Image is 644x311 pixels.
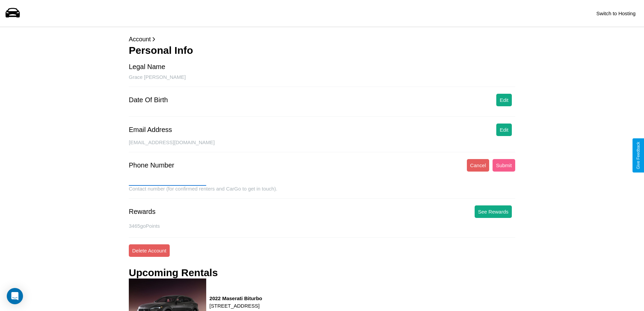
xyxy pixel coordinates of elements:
h3: Upcoming Rentals [129,267,218,279]
button: Edit [496,94,512,106]
div: Grace [PERSON_NAME] [129,74,515,87]
div: Phone Number [129,161,174,169]
div: Email Address [129,126,172,134]
div: Date Of Birth [129,96,168,104]
button: Submit [493,159,515,172]
button: Edit [496,124,512,136]
button: See Rewards [475,205,512,218]
div: Legal Name [129,63,165,71]
div: Rewards [129,208,156,216]
p: 3465 goPoints [129,221,515,230]
div: Open Intercom Messenger [7,288,23,304]
p: [STREET_ADDRESS] [210,301,262,310]
button: Cancel [467,159,490,172]
button: Delete Account [129,244,170,257]
div: [EMAIL_ADDRESS][DOMAIN_NAME] [129,139,515,152]
div: Give Feedback [636,142,641,169]
div: Contact number (for confirmed renters and CarGo to get in touch). [129,186,515,199]
h3: Personal Info [129,45,515,56]
p: Account [129,34,515,45]
button: Switch to Hosting [593,7,639,20]
h3: 2022 Maserati Biturbo [210,295,262,301]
